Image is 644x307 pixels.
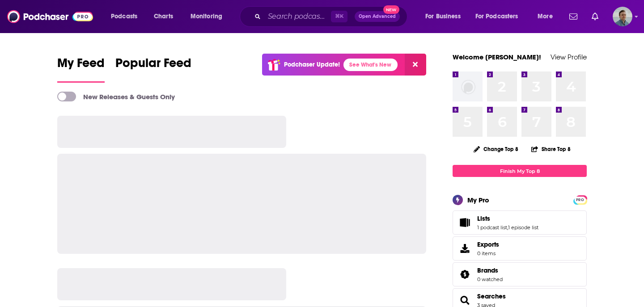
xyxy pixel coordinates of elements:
span: Popular Feed [115,55,191,76]
a: View Profile [551,53,587,61]
a: Searches [456,294,474,307]
input: Search podcasts, credits, & more... [264,9,331,24]
span: , [507,224,508,231]
button: open menu [531,9,564,24]
a: My Feed [57,55,105,83]
a: Charts [148,9,178,24]
a: See What's New [343,59,398,71]
a: 0 watched [477,276,503,282]
a: PRO [575,196,585,203]
a: Lists [477,214,538,223]
span: Brands [477,266,498,274]
a: Popular Feed [115,55,191,83]
div: Search podcasts, credits, & more... [248,6,416,27]
img: Podchaser - Follow, Share and Rate Podcasts [7,8,93,25]
span: Exports [477,240,499,248]
div: My Pro [467,196,489,204]
a: Show notifications dropdown [566,9,581,24]
button: Share Top 8 [531,140,571,158]
button: Change Top 8 [468,143,524,155]
img: User Profile [613,7,632,26]
span: Podcasts [111,10,137,23]
button: Open AdvancedNew [355,11,400,22]
a: 1 podcast list [477,224,507,231]
a: Welcome [PERSON_NAME]! [453,53,541,61]
a: Brands [456,268,474,281]
span: Charts [154,10,173,23]
a: 1 episode list [508,224,538,231]
p: Podchaser Update! [284,61,340,68]
span: New [383,5,399,14]
button: open menu [470,9,531,24]
img: missing-image.png [453,71,483,101]
span: Monitoring [191,10,222,23]
span: My Feed [57,55,105,76]
a: Lists [456,216,474,229]
span: For Podcasters [475,10,518,23]
span: PRO [575,197,585,203]
span: Logged in as TrentSell [613,7,632,26]
span: Lists [453,210,587,235]
span: Open Advanced [359,14,396,19]
a: Finish My Top 8 [453,165,587,177]
a: Show notifications dropdown [588,9,602,24]
a: New Releases & Guests Only [57,92,175,101]
span: Brands [453,262,587,286]
span: Exports [456,242,474,255]
a: Searches [477,292,506,300]
button: open menu [105,9,149,24]
span: Lists [477,214,490,223]
span: More [538,10,553,23]
button: Show profile menu [613,7,632,26]
button: open menu [419,9,472,24]
a: Exports [453,236,587,261]
span: 0 items [477,250,499,257]
span: For Business [425,10,461,23]
button: open menu [184,9,234,24]
span: ⌘ K [331,11,347,22]
a: Brands [477,266,503,274]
